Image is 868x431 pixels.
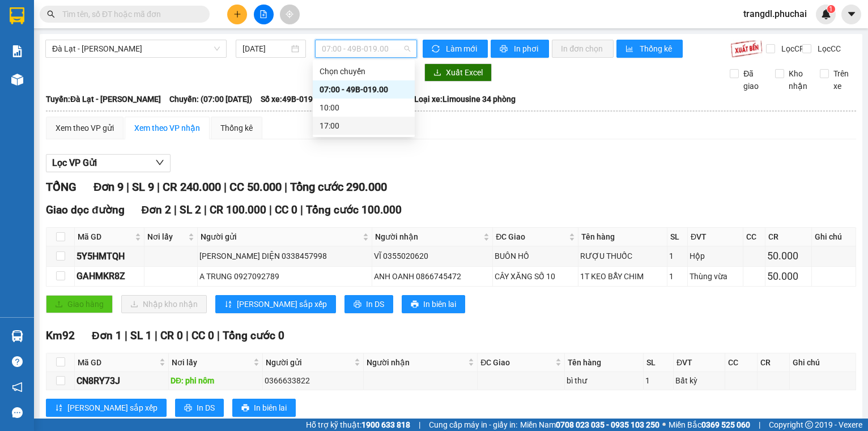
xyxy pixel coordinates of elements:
[500,45,509,54] span: printer
[701,420,750,429] strong: 0369 525 060
[259,10,267,18] span: file-add
[125,329,127,342] span: |
[157,180,160,194] span: |
[52,40,220,57] span: Đà Lạt - Gia Lai
[93,180,124,194] span: Đơn 9
[233,10,241,18] span: plus
[75,267,144,287] td: GAHMKR8Z
[432,45,441,54] span: sync
[275,203,297,216] span: CC 0
[254,402,287,414] span: In biên lai
[580,250,666,262] div: RƯỢU THUỐC
[46,329,75,342] span: Km92
[669,250,686,262] div: 1
[367,356,466,369] span: Người nhận
[269,203,272,216] span: |
[75,372,169,390] td: CN8RY73J
[121,295,207,313] button: downloadNhập kho nhận
[184,404,192,413] span: printer
[821,9,831,19] img: icon-new-feature
[76,374,167,388] div: CN8RY73J
[841,5,861,24] button: caret-down
[46,154,171,172] button: Lọc VP Gửi
[241,404,249,413] span: printer
[514,42,540,55] span: In phơi
[223,329,284,342] span: Tổng cước 0
[805,421,813,429] span: copyright
[777,42,806,55] span: Lọc CR
[169,93,252,105] span: Chuyến: (07:00 [DATE])
[75,246,144,266] td: 5Y5HMTQH
[322,40,410,57] span: 07:00 - 49B-019.00
[160,329,183,342] span: CR 0
[846,9,857,19] span: caret-down
[690,270,741,283] div: Thùng vừa
[76,249,142,263] div: 5Y5HMTQH
[215,295,336,313] button: sort-ascending[PERSON_NAME] sắp xếp
[92,329,122,342] span: Đơn 1
[192,329,214,342] span: CC 0
[662,423,666,427] span: ⚪️
[790,353,856,372] th: Ghi chú
[12,382,23,392] span: notification
[578,228,668,246] th: Tên hàng
[419,419,420,431] span: |
[284,180,287,194] span: |
[645,374,671,387] div: 1
[320,101,408,114] div: 10:00
[224,180,227,194] span: |
[320,65,408,78] div: Chọn chuyến
[199,270,370,283] div: A TRUNG 0927092789
[759,419,760,431] span: |
[78,231,133,243] span: Mã GD
[433,69,441,78] span: download
[78,356,157,369] span: Mã GD
[171,374,261,387] div: DĐ: phi nôm
[132,180,154,194] span: SL 9
[46,203,125,216] span: Giao dọc đường
[76,269,142,283] div: GAHMKR8Z
[172,356,251,369] span: Nơi lấy
[290,180,387,194] span: Tổng cước 290.000
[52,156,97,170] span: Lọc VP Gửi
[361,420,410,429] strong: 1900 633 818
[616,40,683,58] button: bar-chartThống kê
[47,10,55,18] span: search
[306,419,410,431] span: Hỗ trợ kỹ thuật:
[227,5,247,24] button: plus
[765,228,812,246] th: CR
[496,231,566,243] span: ĐC Giao
[12,356,23,367] span: question-circle
[429,419,517,431] span: Cung cấp máy in - giấy in:
[667,228,688,246] th: SL
[261,93,324,105] span: Số xe: 49B-019.00
[354,300,361,309] span: printer
[174,203,177,216] span: |
[366,298,384,310] span: In DS
[829,67,857,92] span: Trên xe
[644,353,674,372] th: SL
[767,248,810,264] div: 50.000
[784,67,812,92] span: Kho nhận
[199,250,370,262] div: [PERSON_NAME] DIỆN 0338457998
[142,203,172,216] span: Đơn 2
[229,180,282,194] span: CC 50.000
[201,231,360,243] span: Người gửi
[232,399,296,417] button: printerIn biên lai
[300,203,303,216] span: |
[306,203,402,216] span: Tổng cước 100.000
[690,250,741,262] div: Hộp
[242,42,289,55] input: 12/08/2025
[767,268,810,284] div: 50.000
[423,40,488,58] button: syncLàm mới
[446,42,479,55] span: Làm mới
[829,5,833,13] span: 1
[734,7,816,21] span: trangdl.phuchai
[130,329,152,342] span: SL 1
[237,298,327,310] span: [PERSON_NAME] sắp xếp
[265,374,361,387] div: 0366633822
[565,353,643,372] th: Tên hàng
[126,180,129,194] span: |
[812,228,856,246] th: Ghi chú
[725,353,758,372] th: CC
